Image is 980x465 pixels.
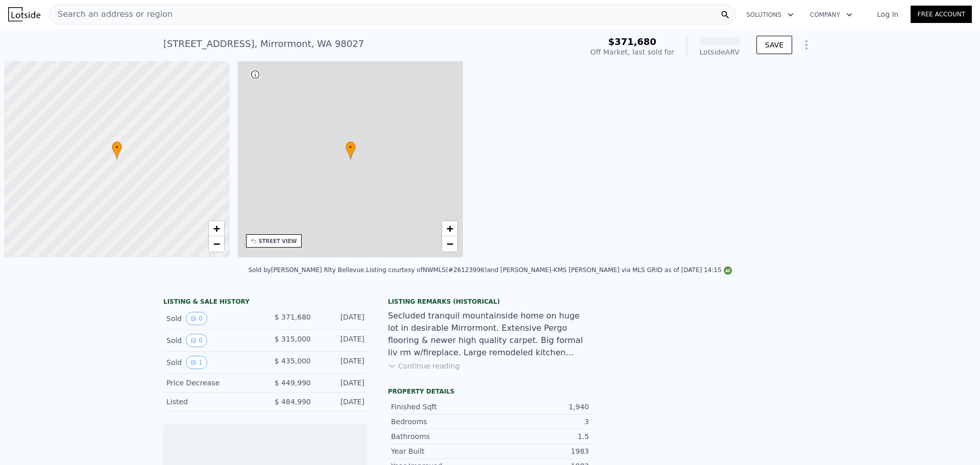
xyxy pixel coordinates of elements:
a: Zoom in [209,221,224,236]
div: Sold [166,334,257,347]
a: Zoom out [209,236,224,252]
span: Search an address or region [50,8,173,20]
div: 1.5 [490,431,589,442]
div: STREET VIEW [259,237,297,245]
a: Zoom in [442,221,457,236]
div: Finished Sqft [391,402,490,412]
span: $ 484,990 [275,398,311,406]
div: Listing courtesy of NWMLS (#26123996) and [PERSON_NAME]-KMS [PERSON_NAME] via MLS GRID as of [DAT... [366,266,731,274]
div: [STREET_ADDRESS] , Mirrormont , WA 98027 [163,37,364,51]
button: Show Options [796,35,817,55]
div: • [346,141,356,159]
div: [DATE] [319,356,364,369]
div: Bedrooms [391,417,490,427]
img: Lotside [8,7,40,21]
div: • [112,141,122,159]
div: LISTING & SALE HISTORY [163,298,367,308]
div: [DATE] [319,312,364,325]
span: • [346,143,356,152]
div: 3 [490,417,589,427]
span: $ 435,000 [275,357,311,365]
div: Off Market, last sold for [591,47,674,57]
span: + [213,222,219,235]
div: Bathrooms [391,431,490,442]
button: View historical data [186,334,207,347]
div: Sold by [PERSON_NAME] Rlty Bellevue . [248,266,366,274]
span: $371,680 [608,36,656,47]
span: + [447,222,453,235]
button: Solutions [738,6,802,24]
span: $ 371,680 [275,313,311,321]
a: Zoom out [442,236,457,252]
span: • [112,143,122,152]
a: Free Account [911,6,972,23]
a: Log In [865,9,911,19]
div: Lotside ARV [699,47,740,57]
div: [DATE] [319,397,364,407]
button: View historical data [186,312,207,325]
div: [DATE] [319,334,364,347]
button: Company [802,6,861,24]
button: View historical data [186,356,207,369]
img: NWMLS Logo [724,266,732,275]
span: $ 315,000 [275,335,311,343]
div: 1983 [490,446,589,456]
span: − [213,237,219,250]
span: $ 449,990 [275,379,311,387]
div: [DATE] [319,378,364,388]
div: Price Decrease [166,378,257,388]
button: Continue reading [388,361,460,371]
div: Property details [388,387,592,396]
div: Year Built [391,446,490,456]
div: Sold [166,312,257,325]
div: Secluded tranquil mountainside home on huge lot in desirable Mirrormont. Extensive Pergo flooring... [388,310,592,359]
div: Listed [166,397,257,407]
div: Listing Remarks (Historical) [388,298,592,306]
div: Sold [166,356,257,369]
div: 1,940 [490,402,589,412]
button: SAVE [756,36,792,54]
span: − [447,237,453,250]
